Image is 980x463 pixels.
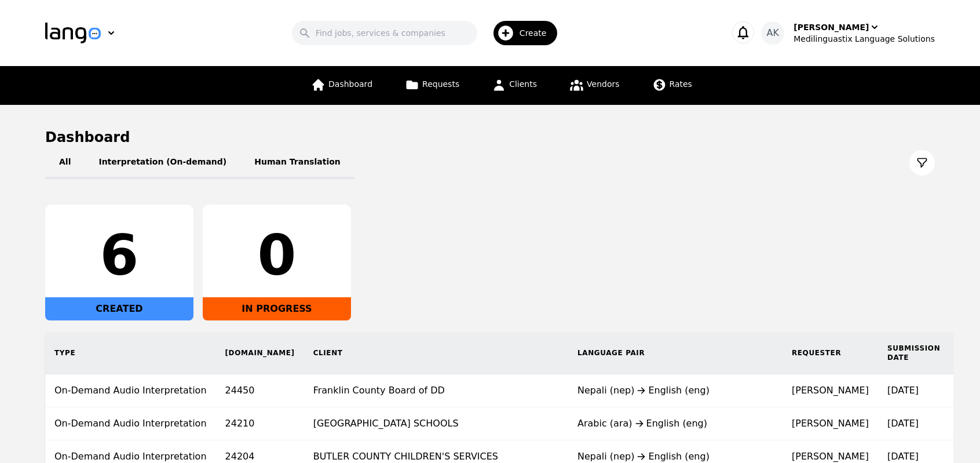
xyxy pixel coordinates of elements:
[216,374,304,407] td: 24450
[328,79,372,89] span: Dashboard
[887,385,919,396] time: [DATE]
[485,66,544,105] a: Clients
[793,33,935,45] div: Medilinguastix Language Solutions
[304,66,379,105] a: Dashboard
[878,332,949,374] th: Submission Date
[645,66,699,105] a: Rates
[45,374,216,407] td: On-Demand Audio Interpretation
[670,79,692,89] span: Rates
[562,66,626,105] a: Vendors
[477,16,565,50] button: Create
[45,407,216,440] td: On-Demand Audio Interpretation
[304,407,568,440] td: [GEOGRAPHIC_DATA] SCHOOLS
[767,26,779,40] span: AK
[45,297,193,320] div: CREATED
[887,418,919,429] time: [DATE]
[216,407,304,440] td: 24210
[240,147,354,179] button: Human Translation
[909,150,935,176] button: Filter
[782,407,878,440] td: [PERSON_NAME]
[587,79,619,89] span: Vendors
[45,23,101,43] img: Logo
[509,79,537,89] span: Clients
[304,332,568,374] th: Client
[793,21,869,33] div: [PERSON_NAME]
[216,332,304,374] th: [DOMAIN_NAME]
[54,228,184,283] div: 6
[782,374,878,407] td: [PERSON_NAME]
[761,21,935,45] button: AK[PERSON_NAME]Medilinguastix Language Solutions
[577,417,773,431] div: Arabic (ara) English (eng)
[45,332,216,374] th: Type
[212,228,342,283] div: 0
[422,79,459,89] span: Requests
[520,27,555,39] span: Create
[304,374,568,407] td: Franklin County Board of DD
[887,451,919,462] time: [DATE]
[568,332,782,374] th: Language Pair
[782,332,878,374] th: Requester
[577,384,773,398] div: Nepali (nep) English (eng)
[398,66,466,105] a: Requests
[203,297,351,320] div: IN PROGRESS
[45,128,935,147] h1: Dashboard
[85,147,240,179] button: Interpretation (On-demand)
[292,21,477,45] input: Find jobs, services & companies
[45,147,85,179] button: All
